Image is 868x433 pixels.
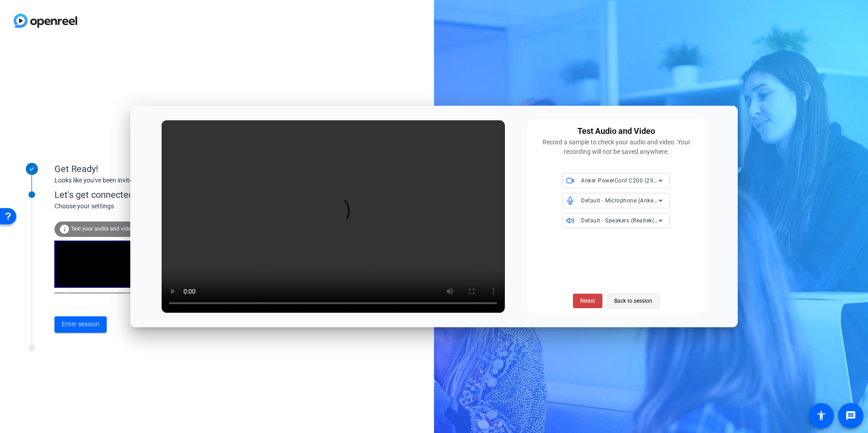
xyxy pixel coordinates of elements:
span: Default - Microphone (Anker PowerConf C200) [581,197,704,204]
div: Choose your settings [54,202,255,211]
button: Back to session [607,294,660,308]
mat-icon: message [845,410,856,421]
span: Enter session [62,320,99,329]
div: Get Ready! [54,162,236,176]
div: Let's get connected. [54,188,255,202]
button: Retest [573,294,602,308]
span: Default - Speakers (Realtek(R) Audio) [581,216,679,224]
div: Looks like you've been invited to join [54,176,236,185]
div: Record a sample to check your audio and video. Your recording will not be saved anywhere. [531,138,702,157]
mat-icon: info [59,224,70,235]
mat-icon: accessibility [816,410,827,421]
span: Anker PowerConf C200 (291a:3369) [581,177,677,184]
span: Back to session [614,292,652,310]
span: Retest [580,297,595,305]
span: Test your audio and video [71,226,134,232]
div: Test Audio and Video [577,125,655,138]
